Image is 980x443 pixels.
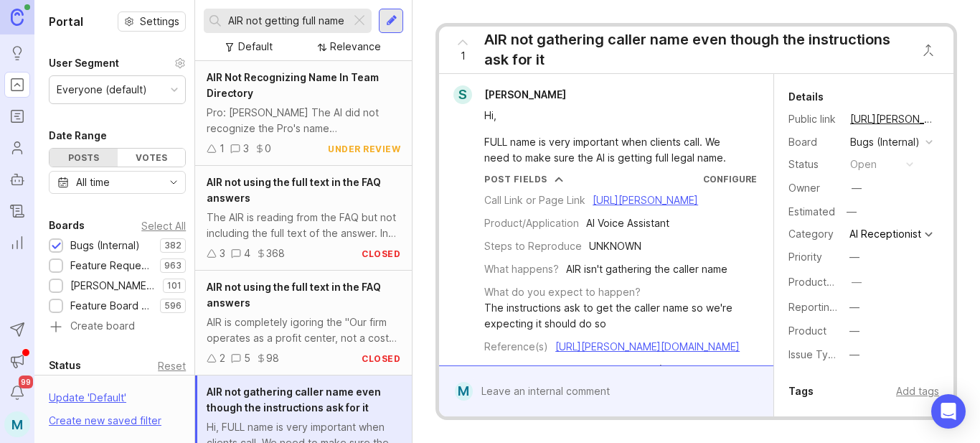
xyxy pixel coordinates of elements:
a: Changelog [4,198,30,224]
div: Tags [788,383,814,400]
span: AIR not using the full text in the FAQ answers [207,281,381,309]
span: AIR Not Recognizing Name In Team Directory [207,71,379,99]
div: Votes [118,149,186,167]
a: [URL][PERSON_NAME] [593,194,698,206]
div: [PERSON_NAME] (Public) [70,278,156,294]
button: Settings [118,11,186,32]
button: Notifications [4,380,30,406]
div: Everyone (default) [57,82,147,98]
svg: toggle icon [162,177,185,188]
div: M [455,382,473,401]
label: Reporting Team [788,301,865,313]
div: Owner [788,180,839,196]
label: Priority [788,251,822,263]
button: Send to Autopilot [4,317,30,342]
a: Create board [49,321,186,334]
div: The AIR is reading from the FAQ but not including the full text of the answer. In this call, the ... [207,210,400,241]
div: — [842,202,861,221]
div: Details [788,88,824,106]
div: 2 [220,350,225,366]
label: Product [788,325,826,337]
span: AIR not using the full text in the FAQ answers [207,176,381,204]
a: [URL][PERSON_NAME][DOMAIN_NAME] [555,340,740,353]
div: Relevance [330,39,381,55]
span: 1 [461,48,466,64]
div: UNKNOWN [589,238,641,254]
div: Feature Board Sandbox [DATE] [70,298,153,314]
p: 101 [167,280,182,292]
div: FULL name is very important when clients call. We need to make sure the AI is getting full legal ... [484,134,745,166]
div: open [850,157,877,172]
div: Status [49,357,81,374]
div: Reference(s) [484,339,548,355]
a: Ideas [4,40,30,66]
div: Category [788,226,839,242]
div: closed [362,248,400,260]
div: AIR not gathering caller name even though the instructions ask for it [484,29,907,70]
span: AIR not gathering caller name even though the instructions ask for it [207,386,381,414]
div: 3 [220,246,225,261]
div: Select All [141,222,186,230]
a: [URL][PERSON_NAME] [846,110,939,129]
img: Canny Home [11,9,24,25]
div: 4 [244,246,250,261]
div: Public link [788,111,839,127]
label: Issue Type [788,348,841,360]
div: — [849,249,859,265]
p: 963 [164,260,182,271]
div: Create new saved filter [49,413,161,429]
a: AIR not using the full text in the FAQ answersAIR is completely igoring the "Our firm operates as... [195,271,412,376]
div: 0 [265,141,271,157]
span: [PERSON_NAME] [484,88,566,101]
div: What happens? [484,261,559,277]
div: User Segment [49,55,119,72]
div: Posts [50,149,118,167]
label: ProductboardID [788,276,864,288]
div: AIR is completely igoring the "Our firm operates as a profit center, not a cost center." line and... [207,314,400,346]
div: Hi, [484,108,745,123]
div: AI Voice Assistant [586,215,669,231]
button: Announcements [4,348,30,374]
div: Bugs (Internal) [850,134,920,150]
div: AIR isn't gathering the caller name [566,261,727,277]
input: Search... [228,13,345,29]
div: — [849,347,859,363]
div: Update ' Default ' [49,390,126,413]
p: 382 [164,240,182,251]
div: Reset [158,362,186,370]
div: Post Fields [484,173,547,185]
div: — [849,323,859,339]
div: Pro: [PERSON_NAME] The AI did not recognize the Pro's name [PERSON_NAME], and instead told the ca... [207,105,400,136]
div: All time [76,174,110,190]
div: Product/Application [484,215,579,231]
div: Default [238,39,273,55]
button: Close button [914,36,943,65]
div: Pros - Single (External) [594,362,705,378]
div: Boards [49,217,85,234]
div: 1 [220,141,225,157]
span: 99 [19,376,33,388]
div: Estimated [788,207,835,217]
div: Bugs (Internal) [70,238,140,253]
div: 368 [266,246,285,261]
button: M [4,411,30,437]
div: 3 [243,141,249,157]
button: ProductboardID [847,273,866,292]
a: Autopilot [4,167,30,192]
div: S [453,85,472,104]
div: Call Link or Page Link [484,192,585,208]
a: Users [4,135,30,161]
a: AIR Not Recognizing Name In Team DirectoryPro: [PERSON_NAME] The AI did not recognize the Pro's n... [195,61,412,166]
div: Open Intercom Messenger [931,394,966,429]
div: Board [788,134,839,150]
div: Status [788,157,839,172]
a: Roadmaps [4,103,30,129]
span: Settings [140,14,179,29]
a: Reporting [4,230,30,256]
a: Configure [703,174,757,185]
div: Date Range [49,127,107,144]
div: closed [362,353,400,365]
div: 5 [244,350,250,366]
